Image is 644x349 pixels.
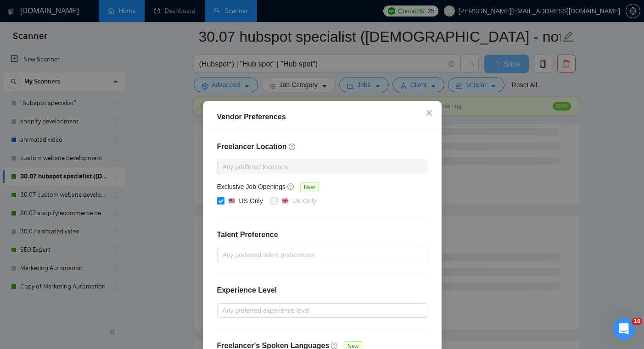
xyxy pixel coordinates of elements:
[417,101,442,126] button: Close
[613,318,635,340] iframe: Intercom live chat
[292,196,316,206] div: UK Only
[217,141,427,152] h4: Freelancer Location
[426,109,433,116] span: close
[287,183,295,190] span: question-circle
[217,229,427,240] h4: Talent Preference
[632,318,642,325] span: 10
[239,196,263,206] div: US Only
[217,182,286,192] h5: Exclusive Job Openings
[229,198,235,204] img: 🇺🇸
[217,111,427,122] div: Vendor Preferences
[217,285,277,296] h4: Experience Level
[300,182,319,192] span: New
[289,143,296,150] span: question-circle
[282,198,288,204] img: 🇬🇧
